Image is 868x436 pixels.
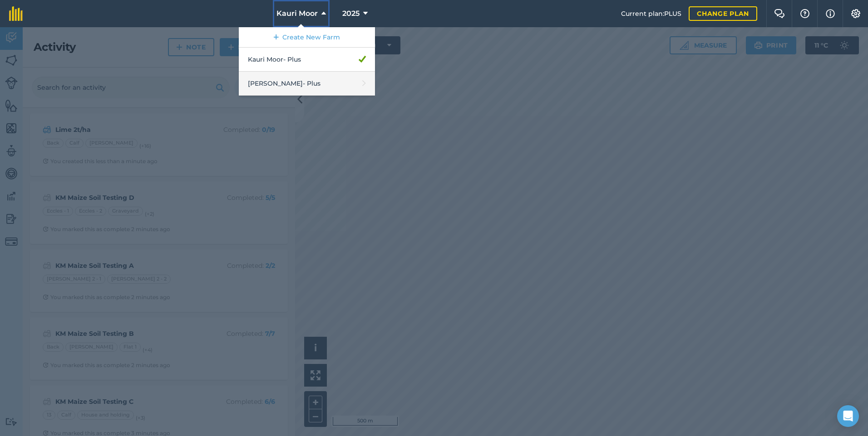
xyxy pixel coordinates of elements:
[826,8,835,19] img: svg+xml;base64,PHN2ZyB4bWxucz0iaHR0cDovL3d3dy53My5vcmcvMjAwMC9zdmciIHdpZHRoPSIxNyIgaGVpZ2h0PSIxNy...
[239,48,375,72] a: Kauri Moor- Plus
[276,8,318,19] span: Kauri Moor
[774,9,785,18] img: Two speech bubbles overlapping with the left bubble in the forefront
[239,72,375,96] a: [PERSON_NAME]- Plus
[621,9,681,19] span: Current plan : PLUS
[799,9,810,18] img: A question mark icon
[850,9,861,18] img: A cog icon
[837,405,859,427] div: Open Intercom Messenger
[239,27,375,48] a: Create New Farm
[689,6,757,21] a: Change plan
[9,6,23,21] img: fieldmargin Logo
[342,8,360,19] span: 2025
